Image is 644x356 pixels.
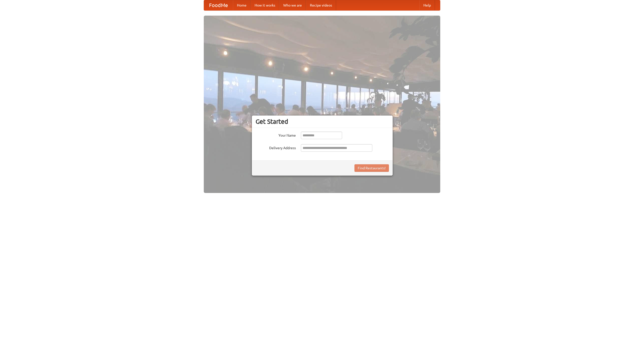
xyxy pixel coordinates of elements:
a: Who we are [279,0,306,10]
a: Recipe videos [306,0,336,10]
label: Delivery Address [256,144,296,150]
a: Home [233,0,251,10]
a: How it works [251,0,279,10]
button: Find Restaurants! [354,164,389,172]
h3: Get Started [256,118,389,125]
a: Help [419,0,435,10]
label: Your Name [256,132,296,138]
a: FoodMe [204,0,233,10]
